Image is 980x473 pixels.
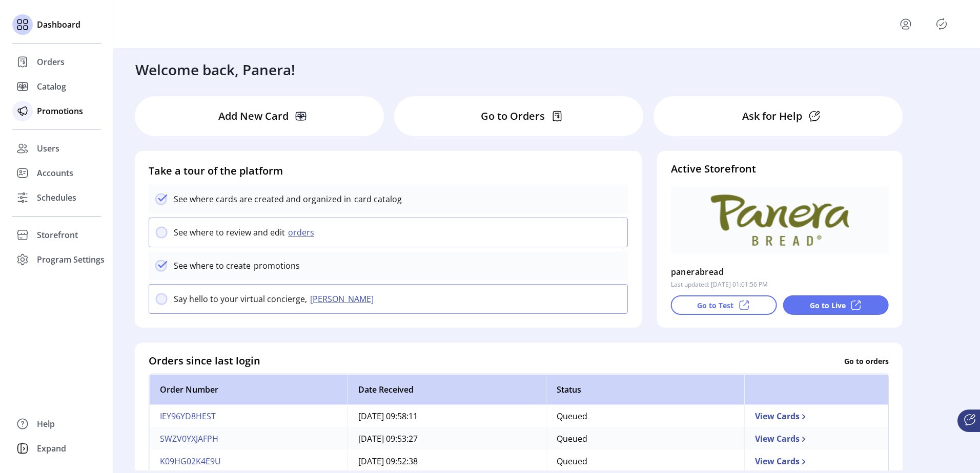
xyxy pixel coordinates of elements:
[174,260,251,272] p: See where to create
[149,353,260,369] h4: Orders since last login
[844,355,889,366] p: Go to orders
[744,405,888,427] td: View Cards
[348,450,546,472] td: [DATE] 09:52:38
[546,427,744,450] td: Queued
[218,109,289,124] p: Add New Card
[149,374,348,405] th: Order Number
[251,260,300,272] p: promotions
[697,300,733,311] p: Go to Test
[348,427,546,450] td: [DATE] 09:53:27
[37,253,105,266] span: Program Settings
[37,80,66,93] span: Catalog
[37,18,80,31] span: Dashboard
[37,418,55,430] span: Help
[744,427,888,450] td: View Cards
[149,163,628,179] h4: Take a tour of the platform
[174,293,307,305] p: Say hello to your virtual concierge,
[149,450,348,472] td: K09HG02K4E9U
[348,405,546,427] td: [DATE] 09:58:11
[149,427,348,450] td: SWZV0YXJAFPH
[546,374,744,405] th: Status
[37,229,78,241] span: Storefront
[481,109,545,124] p: Go to Orders
[37,442,66,455] span: Expand
[933,16,950,32] button: Publisher Panel
[307,293,380,305] button: [PERSON_NAME]
[37,142,59,155] span: Users
[37,56,65,68] span: Orders
[351,193,402,205] p: card catalog
[285,226,320,239] button: orders
[546,405,744,427] td: Queued
[810,300,846,311] p: Go to Live
[671,161,889,177] h4: Active Storefront
[546,450,744,472] td: Queued
[37,167,73,179] span: Accounts
[671,264,724,280] p: panerabread
[37,105,83,117] span: Promotions
[897,16,914,32] button: menu
[744,450,888,472] td: View Cards
[174,226,285,239] p: See where to review and edit
[742,109,802,124] p: Ask for Help
[37,191,76,204] span: Schedules
[671,280,768,289] p: Last updated: [DATE] 01:01:56 PM
[135,59,295,80] h3: Welcome back, Panera!
[149,405,348,427] td: IEY96YD8HEST
[174,193,351,205] p: See where cards are created and organized in
[348,374,546,405] th: Date Received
